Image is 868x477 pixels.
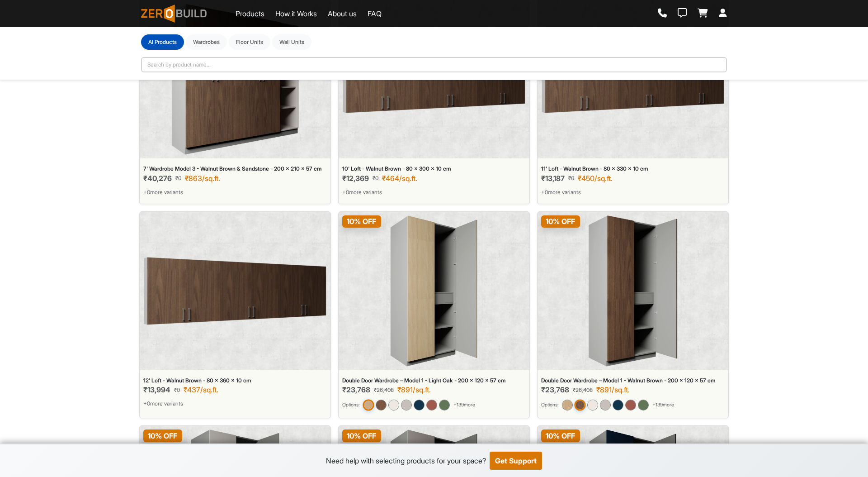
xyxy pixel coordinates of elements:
a: 12' Loft - Walnut Brown - 80 x 360 x 10 cm12' Loft - Walnut Brown - 80 x 360 x 10 cm₹13,994₹0₹437... [139,211,331,419]
button: Al Products [141,34,184,50]
span: 10 % OFF [342,215,381,228]
div: 7' Wardrobe Model 3 - Walnut Brown & Sandstone - 200 x 210 x 57 cm [143,166,327,172]
a: FAQ [368,8,382,19]
a: Double Door Wardrobe – Model 1 - Walnut Brown - 200 x 120 x 57 cm10% OFFDouble Door Wardrobe – Mo... [537,211,729,419]
div: Double Door Wardrobe – Model 1 - Walnut Brown - 200 x 120 x 57 cm [541,377,725,384]
img: Double Door Wardrobe – Model 1 - Sandstone - 200 x 120 x 57 cm [600,400,611,410]
button: Get Support [490,452,542,470]
div: ₹450/sq.ft. [578,174,613,183]
span: + 0 more variants [143,188,183,196]
span: ₹0 [373,174,378,182]
div: 10' Loft - Walnut Brown - 80 x 300 x 10 cm [342,166,526,172]
div: 11' Loft - Walnut Brown - 80 x 330 x 10 cm [541,166,725,172]
button: Floor Units [229,34,270,50]
span: ₹26,408 [573,386,593,394]
img: Double Door Wardrobe – Model 1 - Light Oak - 200 x 120 x 57 cm [390,215,477,367]
div: ₹437/sq.ft. [184,386,218,394]
img: Double Door Wardrobe – Model 1 - Light Oak - 200 x 120 x 57 cm [363,400,374,411]
a: Double Door Wardrobe – Model 1 - Light Oak - 200 x 120 x 57 cm10% OFFDouble Door Wardrobe – Model... [338,211,530,419]
img: Double Door Wardrobe – Model 1 - Earth Brown - 200 x 120 x 57 cm [625,400,636,410]
span: + 0 more variants [143,400,183,408]
span: 10 % OFF [342,429,381,442]
a: Login [719,9,727,19]
div: Double Door Wardrobe – Model 1 - Light Oak - 200 x 120 x 57 cm [342,377,526,384]
span: ₹23,768 [342,386,370,394]
span: ₹26,408 [374,386,394,394]
button: Wardrobes [186,34,227,50]
img: Double Door Wardrobe – Model 1 - Walnut Brown - 200 x 120 x 57 cm [588,215,678,367]
div: ₹891/sq.ft. [596,386,630,394]
span: ₹12,369 [342,174,369,183]
span: + 0 more variants [541,188,581,196]
span: ₹40,276 [143,174,172,183]
span: ₹0 [174,386,180,394]
span: 10 % OFF [541,429,580,442]
span: 10 % OFF [541,215,580,228]
span: ₹23,768 [541,386,569,394]
span: ₹0 [175,174,181,182]
img: Double Door Wardrobe – Model 1 - Light Oak - 200 x 120 x 57 cm [562,400,573,410]
div: Need help with selecting products for your space? [326,455,486,466]
div: 12' Loft - Walnut Brown - 80 x 360 x 10 cm [143,377,327,384]
a: About us [328,8,357,19]
img: Double Door Wardrobe – Model 1 - Graphite Blue - 200 x 120 x 57 cm [414,400,425,410]
span: ₹13,994 [143,386,170,394]
span: + 139 more [652,401,674,409]
div: ₹863/sq.ft. [185,174,220,183]
small: Options: [541,401,558,409]
a: How it Works [275,8,317,19]
input: Search by product name... [141,57,727,72]
span: ₹0 [568,174,574,182]
span: + 139 more [453,401,475,409]
img: Double Door Wardrobe – Model 1 - Earth Brown - 200 x 120 x 57 cm [426,400,437,410]
div: ₹891/sq.ft. [397,386,431,394]
img: Double Door Wardrobe – Model 1 - English Green - 200 x 120 x 57 cm [439,400,450,410]
a: Products [236,8,264,19]
span: 10 % OFF [143,429,182,442]
img: Double Door Wardrobe – Model 1 - Graphite Blue - 200 x 120 x 57 cm [613,400,623,410]
small: Options: [342,401,359,409]
img: 12' Loft - Walnut Brown - 80 x 360 x 10 cm [143,215,327,367]
img: Double Door Wardrobe – Model 1 - Walnut Brown - 200 x 120 x 57 cm [574,400,585,411]
img: Double Door Wardrobe – Model 1 - Walnut Brown - 200 x 120 x 57 cm [376,400,387,410]
img: Double Door Wardrobe – Model 1 - Ivory Cream - 200 x 120 x 57 cm [587,400,598,410]
button: Wall Units [272,34,311,50]
img: ZeroBuild logo [141,5,207,23]
img: Double Door Wardrobe – Model 1 - Sandstone - 200 x 120 x 57 cm [401,400,412,410]
div: ₹464/sq.ft. [382,174,417,183]
span: ₹13,187 [541,174,565,183]
img: Double Door Wardrobe – Model 1 - Ivory Cream - 200 x 120 x 57 cm [388,400,399,410]
span: + 0 more variants [342,188,382,196]
img: Double Door Wardrobe – Model 1 - English Green - 200 x 120 x 57 cm [638,400,649,410]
